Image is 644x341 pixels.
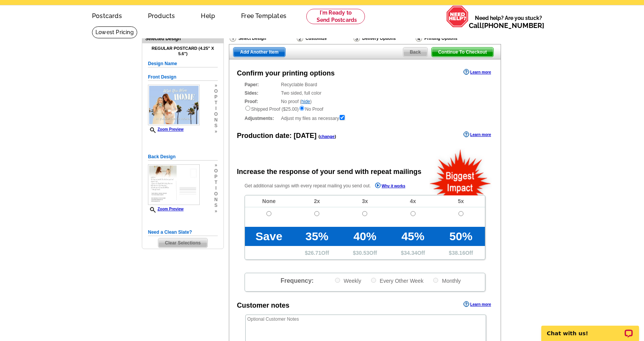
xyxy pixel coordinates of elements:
div: Customize [296,34,353,42]
span: Back [403,48,427,57]
a: Zoom Preview [148,127,184,131]
img: Delivery Options [353,35,360,42]
h5: Front Design [148,74,218,81]
div: Delivery Options [353,34,415,44]
span: » [214,208,218,214]
img: small-thumb.jpg [148,85,200,125]
div: Shipped Proof ($25.00) No Proof [245,105,485,113]
div: Adjust my files as necessary [245,114,485,122]
a: Learn more [463,131,491,138]
td: 45% [389,227,437,246]
td: None [245,195,293,207]
span: Need help? Are you stuck? [469,14,548,30]
span: Clear Selections [158,238,207,248]
span: i [214,106,218,111]
img: Select Design [230,35,236,42]
span: n [214,117,218,123]
strong: Paper: [245,81,279,88]
strong: Sides: [245,90,279,97]
strong: Proof: [245,98,279,105]
span: » [214,162,218,168]
span: i [214,185,218,191]
span: » [214,83,218,89]
label: Weekly [334,277,361,284]
span: » [214,129,218,134]
span: t [214,180,218,185]
a: Learn more [463,301,491,307]
td: $ Off [341,246,389,259]
a: Help [189,6,227,24]
span: s [214,123,218,129]
span: 34.34 [404,250,417,256]
td: 40% [341,227,389,246]
img: Customize [297,35,303,42]
span: [DATE] [294,132,317,139]
span: 26.71 [308,250,321,256]
label: Every Other Week [370,277,424,284]
div: Printing Options [415,34,482,44]
td: $ Off [293,246,341,259]
div: Select Design [229,34,296,44]
div: Confirm your printing options [237,68,335,79]
div: No proof ( ) [245,98,485,113]
div: Recyclable Board [245,81,485,88]
td: $ Off [437,246,485,259]
div: Customer notes [237,300,289,311]
td: 50% [437,227,485,246]
span: o [214,89,218,94]
td: 2x [293,195,341,207]
input: Monthly [433,278,438,283]
span: Call [469,21,544,30]
a: hide [301,99,310,104]
span: o [214,111,218,117]
a: Postcards [80,6,134,24]
span: o [214,168,218,174]
div: Two sided, full color [245,90,485,97]
span: o [214,191,218,197]
input: Every Other Week [371,278,376,283]
img: biggestImpact.png [429,148,492,195]
div: Increase the response of your send with repeat mailings [237,167,421,177]
h5: Back Design [148,153,218,161]
span: t [214,100,218,106]
h5: Design Name [148,60,218,67]
div: Selected Design [142,35,223,42]
a: Why it works [375,182,406,190]
td: 35% [293,227,341,246]
h4: Regular Postcard (4.25" x 5.6") [148,46,218,56]
a: Free Templates [229,6,299,24]
a: change [320,134,335,139]
span: Add Another Item [233,48,285,57]
span: Continue To Checkout [432,48,493,57]
td: 5x [437,195,485,207]
img: Printing Options & Summary [416,35,422,42]
h5: Need a Clean Slate? [148,229,218,236]
iframe: LiveChat chat widget [536,317,644,341]
span: n [214,197,218,203]
a: Back [403,47,428,57]
td: 3x [341,195,389,207]
img: small-thumb.jpg [148,164,200,205]
td: 4x [389,195,437,207]
span: ( ) [319,134,336,139]
span: 30.53 [356,250,369,256]
a: Zoom Preview [148,207,184,211]
span: 38.16 [452,250,465,256]
div: Production date: [237,131,336,141]
td: Save [245,227,293,246]
label: Monthly [432,277,461,284]
strong: Adjustments: [245,115,279,122]
span: p [214,174,218,180]
span: Frequency: [281,277,314,284]
img: help [446,5,469,28]
td: $ Off [389,246,437,259]
a: Add Another Item [233,47,285,57]
a: Products [136,6,187,24]
p: Get additional savings with every repeat mailing you send out. [245,182,422,190]
a: [PHONE_NUMBER] [482,21,544,30]
input: Weekly [335,278,340,283]
a: Learn more [463,69,491,75]
span: p [214,94,218,100]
